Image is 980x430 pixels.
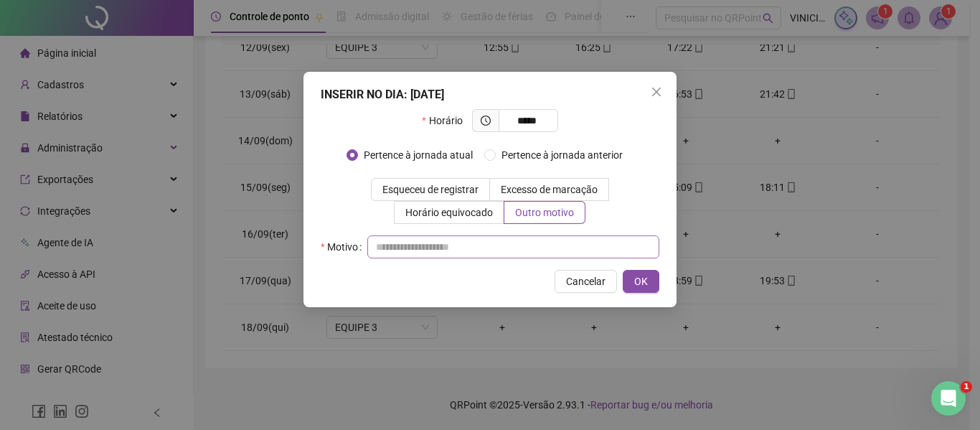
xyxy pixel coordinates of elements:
[501,184,598,195] span: Excesso de marcação
[405,207,493,218] span: Horário equivocado
[422,109,471,132] label: Horário
[555,270,617,293] button: Cancelar
[645,80,668,103] button: Close
[515,207,574,218] span: Outro motivo
[321,235,367,258] label: Motivo
[321,86,659,103] div: INSERIR NO DIA : [DATE]
[566,274,606,289] span: Cancelar
[496,147,628,163] span: Pertence à jornada anterior
[961,381,972,393] span: 1
[651,86,662,98] span: close
[481,116,491,126] span: clock-circle
[634,274,648,289] span: OK
[931,381,966,416] iframe: Intercom live chat
[382,184,479,195] span: Esqueceu de registrar
[358,147,479,163] span: Pertence à jornada atual
[623,270,659,293] button: OK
